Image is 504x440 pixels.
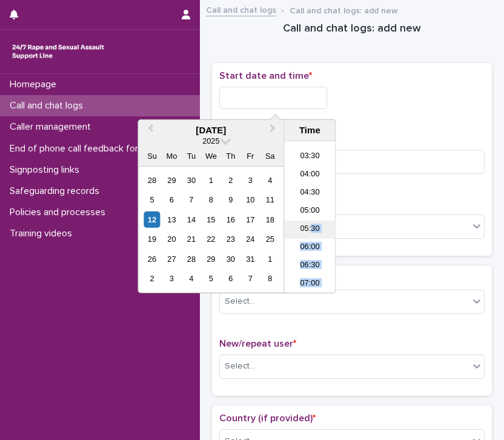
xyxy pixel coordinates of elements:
[242,172,259,188] div: Choose Friday, October 3rd, 2025
[242,148,259,164] div: Fr
[144,270,160,287] div: Choose Sunday, November 2nd, 2025
[262,231,278,247] div: Choose Saturday, October 25th, 2025
[262,270,278,287] div: Choose Saturday, November 8th, 2025
[203,192,219,208] div: Choose Wednesday, October 8th, 2025
[262,172,278,188] div: Choose Saturday, October 4th, 2025
[219,339,296,348] span: New/repeat user
[5,228,82,239] p: Training videos
[164,270,180,287] div: Choose Monday, November 3rd, 2025
[144,192,160,208] div: Choose Sunday, October 5th, 2025
[284,221,336,239] li: 05:30
[144,251,160,267] div: Choose Sunday, October 26th, 2025
[222,251,239,267] div: Choose Thursday, October 30th, 2025
[284,202,336,221] li: 05:00
[212,22,492,36] h1: Call and chat logs: add new
[284,184,336,202] li: 04:30
[222,192,239,208] div: Choose Thursday, October 9th, 2025
[242,231,259,247] div: Choose Friday, October 24th, 2025
[183,251,199,267] div: Choose Tuesday, October 28th, 2025
[206,2,276,16] a: Call and chat logs
[5,164,89,176] p: Signposting links
[183,212,199,228] div: Choose Tuesday, October 14th, 2025
[139,121,159,141] button: Previous Month
[203,231,219,247] div: Choose Wednesday, October 22nd, 2025
[5,185,109,197] p: Safeguarding records
[164,251,180,267] div: Choose Monday, October 27th, 2025
[203,172,219,188] div: Choose Wednesday, October 1st, 2025
[287,125,332,136] div: Time
[144,212,160,228] div: Choose Sunday, October 12th, 2025
[138,125,283,136] div: [DATE]
[164,172,180,188] div: Choose Monday, September 29th, 2025
[5,121,101,133] p: Caller management
[5,79,66,90] p: Homepage
[144,148,160,164] div: Su
[183,172,199,188] div: Choose Tuesday, September 30th, 2025
[290,3,398,16] p: Call and chat logs: add new
[262,251,278,267] div: Choose Saturday, November 1st, 2025
[225,295,255,308] div: Select...
[203,212,219,228] div: Choose Wednesday, October 15th, 2025
[202,136,219,145] span: 2025
[144,231,160,247] div: Choose Sunday, October 19th, 2025
[203,251,219,267] div: Choose Wednesday, October 29th, 2025
[222,172,239,188] div: Choose Thursday, October 2nd, 2025
[222,212,239,228] div: Choose Thursday, October 16th, 2025
[242,212,259,228] div: Choose Friday, October 17th, 2025
[164,148,180,164] div: Mo
[5,100,93,112] p: Call and chat logs
[222,270,239,287] div: Choose Thursday, November 6th, 2025
[219,71,312,81] span: Start date and time
[203,148,219,164] div: We
[262,192,278,208] div: Choose Saturday, October 11th, 2025
[142,170,280,288] div: month 2025-10
[242,192,259,208] div: Choose Friday, October 10th, 2025
[164,192,180,208] div: Choose Monday, October 6th, 2025
[183,148,199,164] div: Tu
[242,270,259,287] div: Choose Friday, November 7th, 2025
[183,270,199,287] div: Choose Tuesday, November 4th, 2025
[262,148,278,164] div: Sa
[5,143,156,155] p: End of phone call feedback form
[225,360,255,373] div: Select...
[264,121,283,141] button: Next Month
[10,39,107,64] img: rhQMoQhaT3yELyF149Cw
[284,257,336,275] li: 06:30
[164,212,180,228] div: Choose Monday, October 13th, 2025
[144,172,160,188] div: Choose Sunday, September 28th, 2025
[5,207,115,218] p: Policies and processes
[183,192,199,208] div: Choose Tuesday, October 7th, 2025
[284,275,336,293] li: 07:00
[222,148,239,164] div: Th
[203,270,219,287] div: Choose Wednesday, November 5th, 2025
[164,231,180,247] div: Choose Monday, October 20th, 2025
[284,166,336,184] li: 04:00
[222,231,239,247] div: Choose Thursday, October 23rd, 2025
[284,239,336,257] li: 06:00
[242,251,259,267] div: Choose Friday, October 31st, 2025
[183,231,199,247] div: Choose Tuesday, October 21st, 2025
[262,212,278,228] div: Choose Saturday, October 18th, 2025
[219,413,316,423] span: Country (if provided)
[284,148,336,166] li: 03:30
